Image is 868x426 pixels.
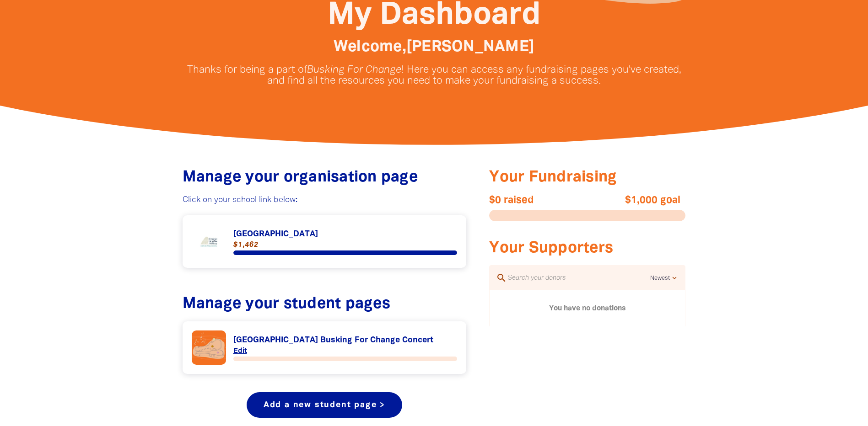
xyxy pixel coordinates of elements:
[187,64,681,86] p: Thanks for being a part of ! Here you can access any fundraising pages you've created, and find a...
[307,65,401,75] em: Busking For Change
[489,241,613,256] span: Your Supporters
[489,195,588,206] span: $0 raised
[490,290,685,327] div: Paginated content
[328,1,541,30] span: My Dashboard
[334,40,534,54] span: Welcome, [PERSON_NAME]
[183,297,390,311] span: Manage your student pages
[247,392,402,418] a: Add a new student page >
[183,195,467,206] p: Click on your school link below:
[489,170,617,185] span: Your Fundraising
[183,170,418,185] span: Manage your organisation page
[582,195,681,206] span: $1,000 goal
[496,272,507,283] i: search
[192,330,458,365] div: Paginated content
[490,290,685,327] div: You have no donations
[507,272,650,284] input: Search your donors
